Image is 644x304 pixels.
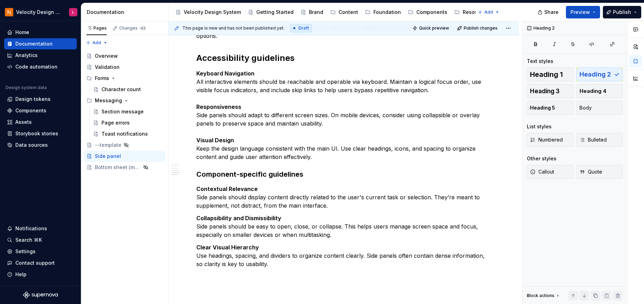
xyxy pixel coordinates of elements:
div: Pages [86,25,107,31]
span: Callout [530,168,554,175]
p: Side panels should be easy to open, close, or collapse. This helps users manage screen space and ... [196,214,491,239]
div: Block actions [527,293,554,298]
a: Settings [4,246,77,257]
button: Help [4,269,77,280]
button: Contact support [4,257,77,269]
div: Design tokens [15,96,51,103]
a: Overview [84,50,165,62]
svg: Supernova Logo [23,291,58,298]
div: Data sources [15,142,48,149]
button: Numbered [527,133,574,147]
button: Add [84,38,110,48]
span: Publish changes [464,25,498,31]
div: Toast notifications [101,130,148,137]
div: Page tree [84,50,165,173]
a: Storybook stories [4,128,77,139]
p: All interactive elements should be reachable and operable via keyboard. Maintain a logical focus ... [196,69,491,161]
a: Side panel [84,151,165,162]
span: Heading 3 [530,88,560,95]
a: Data sources [4,139,77,151]
div: Assets [15,119,32,126]
a: Documentation [4,38,77,49]
a: Section message [90,106,165,117]
span: Quote [579,168,602,175]
span: Publish [613,9,631,16]
span: Bulleted [579,136,607,143]
strong: Collapsibility and Dismissibility [196,215,281,222]
a: Page errors [90,117,165,128]
div: Velocity Design System by NAVEX [16,9,61,16]
button: Body [576,101,623,115]
span: Add [484,9,493,15]
div: Forms [84,73,165,84]
span: Preview [570,9,590,16]
div: Components [15,107,46,114]
a: Code automation [4,61,77,72]
strong: Component-specific guidelines [196,170,303,178]
strong: Responsiveness [196,103,241,110]
div: Foundation [373,9,401,16]
span: Draft [298,25,309,31]
button: Publish [603,6,641,18]
a: Home [4,27,77,38]
p: Use headings, spacing, and dividers to organize content clearly. Side panels often contain dense ... [196,243,491,268]
div: Getting Started [256,9,294,16]
div: Components [416,9,447,16]
div: Home [15,29,29,36]
div: Settings [15,248,36,255]
div: Analytics [15,52,38,59]
button: Heading 1 [527,67,574,81]
div: Block actions [527,291,561,301]
div: Content [339,9,358,16]
div: Page tree [173,5,474,19]
a: Toast notifications [90,128,165,139]
button: Quick preview [410,23,452,33]
span: This page is new and has not been published yet. [182,25,285,31]
span: Numbered [530,136,563,143]
div: Validation [95,64,120,71]
h2: Accessibility guidelines [196,53,491,64]
span: Add [92,40,101,46]
button: Heading 5 [527,101,574,115]
a: Components [405,7,450,18]
div: Bottom sheet (mobile) [95,164,141,171]
strong: Keyboard Navigation [196,70,255,77]
button: Notifications [4,223,77,234]
div: Forms [95,75,109,82]
button: Heading 3 [527,84,574,98]
div: Brand [309,9,323,16]
div: Notifications [15,225,47,232]
strong: Contextual Relevance [196,185,258,192]
div: Page errors [101,119,130,126]
a: Velocity Design System [173,7,244,18]
div: Velocity Design System [184,9,241,16]
button: Velocity Design System by NAVEXL [1,5,79,19]
button: Quote [576,165,623,179]
div: Resources [463,9,488,16]
div: Other styles [527,155,556,162]
span: Share [544,9,559,16]
a: Resources [452,7,491,18]
a: Bottom sheet (mobile) [84,162,165,173]
a: Content [327,7,361,18]
div: List styles [527,123,552,130]
a: Components [4,105,77,116]
button: Publish changes [455,23,501,33]
div: --template [95,142,121,149]
span: Heading 4 [579,88,606,95]
button: Preview [566,6,600,18]
div: Help [15,271,26,278]
div: Overview [95,53,118,59]
div: Design system data [6,85,47,90]
div: Messaging [84,95,165,106]
a: Assets [4,117,77,128]
a: Validation [84,62,165,73]
p: Side panels should display content directly related to the user's current task or selection. They... [196,185,491,210]
a: Character count [90,84,165,95]
button: Search ⌘K [4,234,77,246]
a: --template [84,139,165,151]
button: Add [476,7,502,17]
button: Share [534,6,563,18]
span: Heading 5 [530,104,555,111]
